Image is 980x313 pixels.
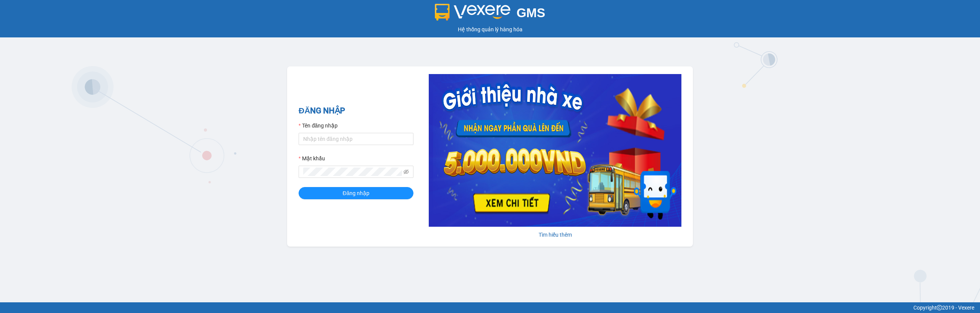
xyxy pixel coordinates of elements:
[429,231,681,239] div: Tìm hiểu thêm
[435,11,546,18] a: GMS
[6,303,974,312] div: Copyright 2019 - Vexere
[516,6,545,20] span: GMS
[2,25,978,34] div: Hệ thống quản lý hàng hóa
[299,187,413,199] button: Đăng nhập
[299,154,325,163] label: Mật khẩu
[403,169,409,174] span: eye-invisible
[343,189,369,197] span: Đăng nhập
[429,74,681,227] img: banner-0
[299,133,413,145] input: Tên đăng nhập
[299,121,338,130] label: Tên đăng nhập
[299,105,413,117] h2: ĐĂNG NHẬP
[435,4,511,21] img: logo 2
[937,305,942,310] span: copyright
[303,168,402,176] input: Mật khẩu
